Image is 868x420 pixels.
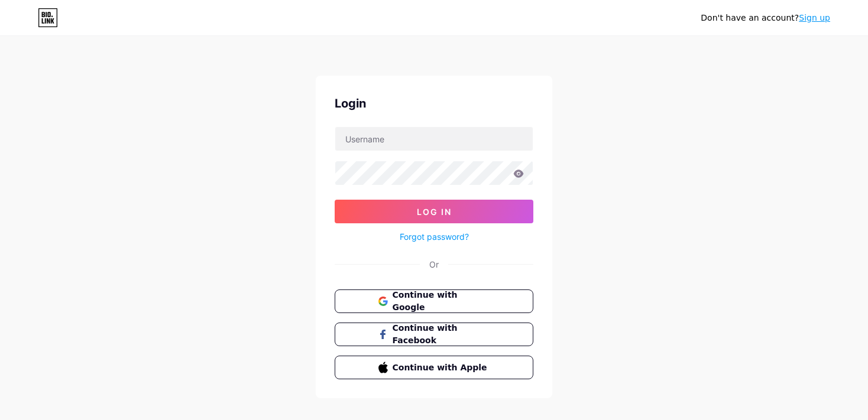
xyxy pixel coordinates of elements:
[335,200,533,223] button: Log In
[335,323,533,346] button: Continue with Facebook
[429,258,439,271] div: Or
[335,95,533,112] div: Login
[799,13,830,22] a: Sign up
[393,362,490,374] span: Continue with Apple
[417,207,452,217] span: Log In
[400,230,469,243] a: Forgot password?
[335,356,533,379] button: Continue with Apple
[393,289,490,314] span: Continue with Google
[335,127,533,151] input: Username
[701,12,830,24] div: Don't have an account?
[393,322,490,347] span: Continue with Facebook
[335,289,533,313] button: Continue with Google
